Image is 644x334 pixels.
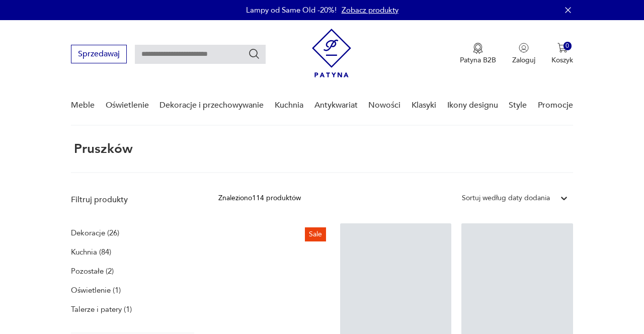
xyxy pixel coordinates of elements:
[71,302,132,316] a: Talerze i patery (1)
[71,264,114,278] a: Pozostałe (2)
[248,48,260,60] button: Szukaj
[557,43,568,53] img: Ikona koszyka
[314,86,358,125] a: Antykwariat
[519,43,529,53] img: Ikonka użytkownika
[159,86,264,125] a: Dekoracje i przechowywanie
[312,29,351,77] img: Patyna - sklep z meblami i dekoracjami vintage
[462,193,550,204] div: Sortuj według daty dodania
[71,86,95,125] a: Meble
[460,43,496,65] button: Patyna B2B
[71,283,121,297] a: Oświetlenie (1)
[218,193,301,204] div: Znaleziono 114 produktów
[342,5,398,15] a: Zobacz produkty
[71,142,133,156] h1: Pruszków
[551,43,573,65] button: 0Koszyk
[71,194,194,205] p: Filtruj produkty
[460,55,496,65] p: Patyna B2B
[71,51,127,58] a: Sprzedawaj
[509,86,527,125] a: Style
[412,86,436,125] a: Klasyki
[275,86,303,125] a: Kuchnia
[71,45,127,63] button: Sprzedawaj
[538,86,573,125] a: Promocje
[563,42,572,50] div: 0
[460,43,496,65] a: Ikona medaluPatyna B2B
[512,43,535,65] button: Zaloguj
[71,226,119,240] a: Dekoracje (26)
[447,86,498,125] a: Ikony designu
[246,5,337,15] p: Lampy od Same Old -20%!
[473,43,483,54] img: Ikona medalu
[551,55,573,65] p: Koszyk
[71,245,111,259] a: Kuchnia (84)
[512,55,535,65] p: Zaloguj
[106,86,149,125] a: Oświetlenie
[368,86,400,125] a: Nowości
